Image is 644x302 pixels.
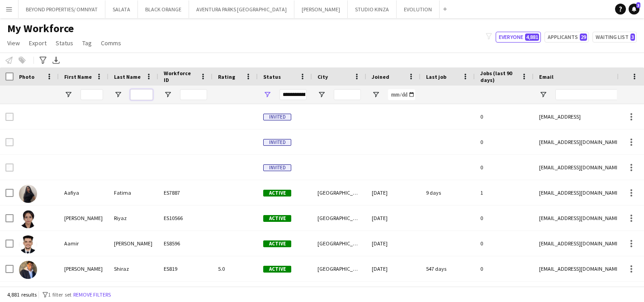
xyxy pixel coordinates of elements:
span: View [7,39,20,47]
img: Aafiya Fatima [19,185,37,203]
span: My Workforce [7,22,74,35]
span: 3 [636,2,640,8]
button: Open Filter Menu [64,91,72,99]
input: Row Selection is disabled for this row (unchecked) [5,138,14,146]
button: Waiting list3 [592,32,637,43]
button: BEYOND PROPERTIES/ OMNIYAT [19,0,105,18]
a: Export [25,37,50,49]
div: ES819 [158,256,213,281]
span: Email [539,73,554,80]
input: City Filter Input [334,89,361,100]
button: Open Filter Menu [539,91,547,99]
span: City [317,73,328,80]
div: 547 days [421,256,475,281]
div: ES7887 [158,180,213,205]
div: [GEOGRAPHIC_DATA] [312,180,366,205]
div: Fatima [109,180,158,205]
button: EVOLUTION [397,0,440,18]
a: View [4,37,24,49]
button: Open Filter Menu [263,91,271,99]
div: 0 [475,155,534,180]
div: [DATE] [366,256,421,281]
button: BLACK ORANGE [138,0,189,18]
button: Open Filter Menu [164,91,172,99]
span: Invited [263,114,291,120]
div: 1 [475,180,534,205]
button: SALATA [105,0,138,18]
div: ES8596 [158,231,213,256]
span: Active [263,240,291,247]
button: Open Filter Menu [372,91,380,99]
span: Comms [101,39,121,47]
button: [PERSON_NAME] [294,0,348,18]
div: [PERSON_NAME] [59,256,109,281]
input: First Name Filter Input [80,89,103,100]
button: Applicants29 [545,32,589,43]
span: Active [263,190,291,197]
input: Workforce ID Filter Input [180,89,207,100]
span: Jobs (last 90 days) [480,70,517,83]
a: Tag [79,37,95,49]
div: [DATE] [366,206,421,230]
div: 9 days [421,180,475,205]
div: 5.0 [213,256,258,281]
button: Everyone4,881 [496,32,541,43]
input: Row Selection is disabled for this row (unchecked) [5,163,14,172]
div: 0 [475,206,534,230]
button: Remove filters [71,290,113,300]
div: ES10566 [158,206,213,230]
button: STUDIO KINZA [348,0,397,18]
span: Invited [263,164,291,171]
div: Shiraz [109,256,158,281]
span: Joined [372,73,389,80]
a: Comms [97,37,125,49]
span: 29 [580,34,587,41]
span: 1 filter set [48,291,71,298]
span: Active [263,266,291,273]
input: Row Selection is disabled for this row (unchecked) [5,113,14,121]
img: Aaqil Shiraz [19,261,37,279]
div: 0 [475,129,534,154]
span: 3 [630,34,635,41]
button: AVENTURA PARKS [GEOGRAPHIC_DATA] [189,0,294,18]
button: Open Filter Menu [114,91,122,99]
div: Aafiya [59,180,109,205]
div: [GEOGRAPHIC_DATA] [312,231,366,256]
div: 0 [475,231,534,256]
img: Aaliyah Riyaz [19,210,37,228]
a: Status [52,37,77,49]
div: Riyaz [109,206,158,230]
div: 0 [475,256,534,281]
button: Open Filter Menu [317,91,326,99]
div: [GEOGRAPHIC_DATA] [312,256,366,281]
input: Joined Filter Input [388,89,415,100]
span: Rating [218,73,235,80]
span: Photo [19,73,34,80]
span: Tag [82,39,92,47]
span: Export [29,39,47,47]
span: First Name [64,73,92,80]
span: Status [56,39,73,47]
span: 4,881 [525,34,539,41]
span: Active [263,215,291,222]
span: Status [263,73,281,80]
span: Last job [426,73,446,80]
a: 3 [629,4,639,14]
div: 0 [475,104,534,129]
app-action-btn: Export XLSX [51,55,62,66]
div: [DATE] [366,231,421,256]
div: [PERSON_NAME] [59,206,109,230]
span: Invited [263,139,291,146]
input: Last Name Filter Input [130,89,153,100]
span: Workforce ID [164,70,196,83]
img: Aamir Muhammad Rashid [19,235,37,254]
app-action-btn: Advanced filters [38,55,48,66]
span: Last Name [114,73,141,80]
div: Aamir [59,231,109,256]
div: [GEOGRAPHIC_DATA] [312,206,366,230]
div: [DATE] [366,180,421,205]
div: [PERSON_NAME] [109,231,158,256]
